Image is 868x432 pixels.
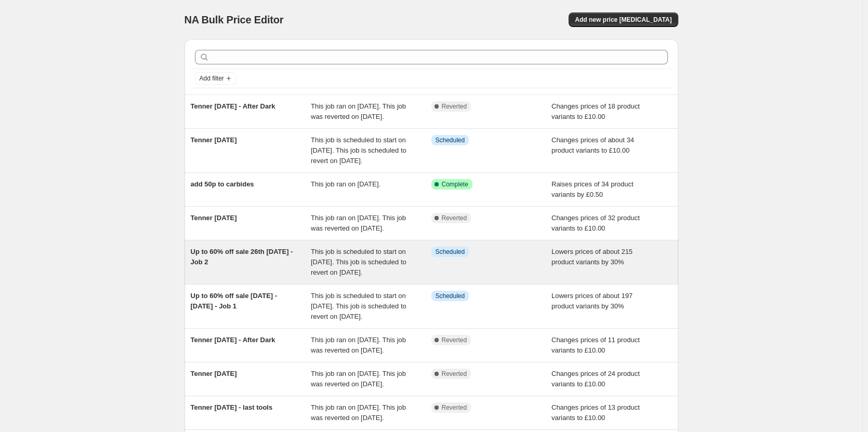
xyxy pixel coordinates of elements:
[311,336,406,354] span: This job ran on [DATE]. This job was reverted on [DATE].
[551,214,640,232] span: Changes prices of 32 product variants to £10.00
[551,403,640,422] span: Changes prices of 13 product variants to £10.00
[436,248,465,256] span: Scheduled
[569,12,678,27] button: Add new price [MEDICAL_DATA]
[191,403,273,411] span: Tenner [DATE] - last tools
[551,336,640,354] span: Changes prices of 11 product variants to £10.00
[311,403,406,422] span: This job ran on [DATE]. This job was reverted on [DATE].
[436,292,465,300] span: Scheduled
[191,214,237,222] span: Tenner [DATE]
[442,403,467,412] span: Reverted
[436,136,465,144] span: Scheduled
[195,72,236,85] button: Add filter
[442,370,467,378] span: Reverted
[442,102,467,111] span: Reverted
[191,370,237,377] span: Tenner [DATE]
[191,336,275,344] span: Tenner [DATE] - After Dark
[575,16,672,24] span: Add new price [MEDICAL_DATA]
[551,248,633,266] span: Lowers prices of about 215 product variants by 30%
[191,292,278,310] span: Up to 60% off sale [DATE] - [DATE] - Job 1
[442,180,468,188] span: Complete
[191,102,275,110] span: Tenner [DATE] - After Dark
[311,180,380,188] span: This job ran on [DATE].
[311,102,406,120] span: This job ran on [DATE]. This job was reverted on [DATE].
[551,292,633,310] span: Lowers prices of about 197 product variants by 30%
[311,370,406,388] span: This job ran on [DATE]. This job was reverted on [DATE].
[191,180,254,188] span: add 50p to carbides
[311,248,406,276] span: This job is scheduled to start on [DATE]. This job is scheduled to revert on [DATE].
[191,136,237,144] span: Tenner [DATE]
[551,370,640,388] span: Changes prices of 24 product variants to £10.00
[185,14,284,25] span: NA Bulk Price Editor
[442,336,467,344] span: Reverted
[311,214,406,232] span: This job ran on [DATE]. This job was reverted on [DATE].
[551,180,634,198] span: Raises prices of 34 product variants by £0.50
[311,292,406,320] span: This job is scheduled to start on [DATE]. This job is scheduled to revert on [DATE].
[191,248,293,266] span: Up to 60% off sale 26th [DATE] - Job 2
[200,74,224,83] span: Add filter
[442,214,467,222] span: Reverted
[551,136,634,154] span: Changes prices of about 34 product variants to £10.00
[551,102,640,120] span: Changes prices of 18 product variants to £10.00
[311,136,406,165] span: This job is scheduled to start on [DATE]. This job is scheduled to revert on [DATE].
